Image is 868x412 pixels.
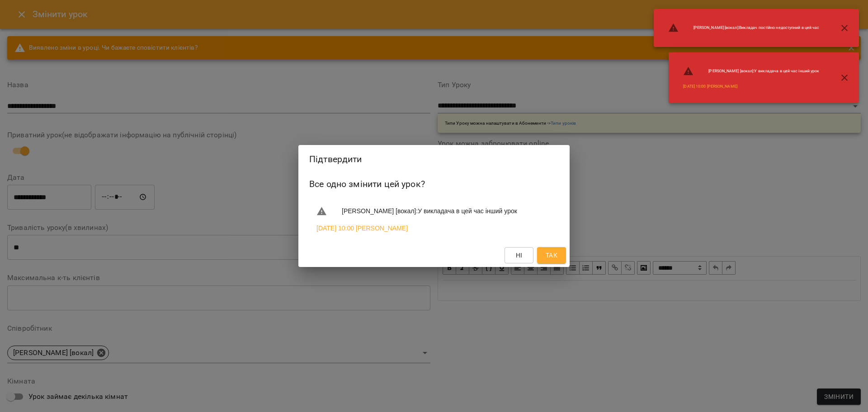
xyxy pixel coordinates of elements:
[683,84,737,89] a: [DATE] 10:00 [PERSON_NAME]
[516,250,523,261] span: Ні
[676,62,826,80] li: [PERSON_NAME] [вокал] : У викладача в цей час інший урок
[505,247,533,263] button: Ні
[309,152,559,166] h2: Підтвердити
[316,224,408,233] a: [DATE] 10:00 [PERSON_NAME]
[546,250,557,261] span: Так
[309,177,559,191] h6: Все одно змінити цей урок?
[537,247,566,263] button: Так
[661,19,827,37] li: [PERSON_NAME] [вокал] : Викладач постійно недоступний в цей час
[309,202,559,220] li: [PERSON_NAME] [вокал] : У викладача в цей час інший урок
